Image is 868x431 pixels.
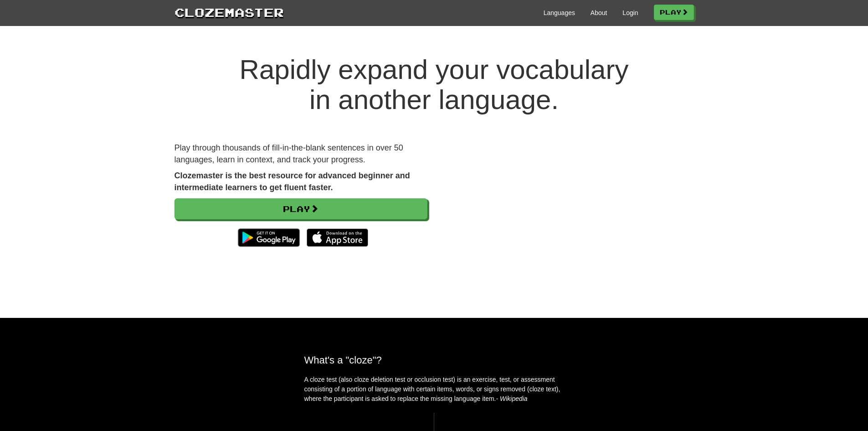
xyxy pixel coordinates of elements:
[307,228,368,247] img: Download_on_the_App_Store_Badge_US-UK_135x40-25178aeef6eb6b83b96f5f2d004eda3bffbb37122de64afbaef7...
[175,142,427,166] p: Play through thousands of fill-in-the-blank sentences in over 50 languages, learn in context, and...
[496,395,528,402] em: - Wikipedia
[175,171,410,192] strong: Clozemaster is the best resource for advanced beginner and intermediate learners to get fluent fa...
[654,5,694,20] a: Play
[175,198,427,219] a: Play
[591,8,607,17] a: About
[175,4,284,21] a: Clozemaster
[622,8,638,17] a: Login
[544,8,575,17] a: Languages
[233,224,304,251] img: Get it on Google Play
[304,354,564,366] h2: What's a "cloze"?
[304,375,564,404] p: A cloze test (also cloze deletion test or occlusion test) is an exercise, test, or assessment con...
